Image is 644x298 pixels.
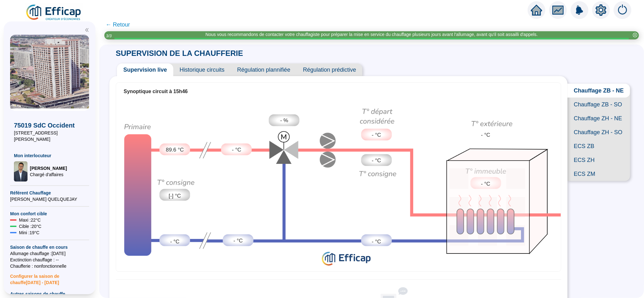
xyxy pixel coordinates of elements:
[19,229,40,236] span: Mini : 19 °C
[633,33,637,37] span: close-circle
[567,125,630,139] span: Chauffage ZH - SO
[280,116,288,124] span: - %
[552,4,564,16] span: fund
[14,130,85,142] span: [STREET_ADDRESS][PERSON_NAME]
[116,100,561,269] div: Synoptique
[85,28,89,32] span: double-left
[10,263,89,269] span: Chaufferie : non fonctionnelle
[14,161,28,182] img: Chargé d'affaires
[372,157,381,164] span: - °C
[117,63,173,76] span: Supervision live
[173,63,231,76] span: Historique circuits
[166,146,184,154] span: 89.6 °C
[10,196,89,202] span: [PERSON_NAME] QUELQUEJAY
[14,121,85,130] span: 75019 SdC Occident
[19,217,41,223] span: Maxi : 22 °C
[614,1,631,19] img: alerts
[170,238,179,246] span: - °C
[106,20,130,29] span: ← Retour
[10,257,89,263] span: Exctinction chauffage : --
[567,84,630,98] span: Chauffage ZB - NE
[10,190,89,196] span: Référent Chauffage
[372,131,381,139] span: - °C
[567,139,630,153] span: ECS ZB
[109,49,249,57] span: SUPERVISION DE LA CHAUFFERIE
[10,244,89,250] span: Saison de chauffe en cours
[567,167,630,181] span: ECS ZM
[205,31,538,38] div: Nous vous recommandons de contacter votre chauffagiste pour préparer la mise en service du chauff...
[19,223,41,229] span: Cible : 20 °C
[169,192,181,200] span: [-] °C
[25,4,83,21] img: efficap energie logo
[124,88,553,95] div: Synoptique circuit à 15h46
[10,211,89,217] span: Mon confort cible
[232,146,241,154] span: - °C
[372,238,381,246] span: - °C
[10,269,89,286] span: Configurer la saison de chauffe [DATE] - [DATE]
[567,153,630,167] span: ECS ZH
[567,98,630,111] span: Chauffage ZB - SO
[30,165,67,171] span: [PERSON_NAME]
[10,291,89,297] span: Autres saisons de chauffe
[116,100,561,269] img: circuit-supervision.724c8d6b72cc0638e748.png
[30,171,67,178] span: Chargé d'affaires
[10,250,89,257] span: Allumage chauffage : [DATE]
[297,63,362,76] span: Régulation prédictive
[233,237,242,245] span: - °C
[531,4,542,16] span: home
[595,4,607,16] span: setting
[14,152,85,159] span: Mon interlocuteur
[567,111,630,125] span: Chauffage ZH - NE
[231,63,297,76] span: Régulation plannifiée
[481,131,490,139] span: - °C
[571,1,588,19] img: alerts
[106,33,112,38] i: 3 / 3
